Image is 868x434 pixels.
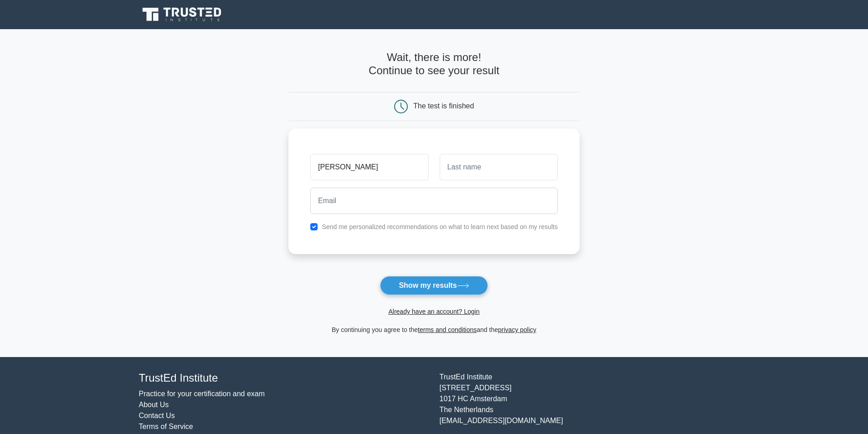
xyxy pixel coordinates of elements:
a: Practice for your certification and exam [139,390,265,398]
a: terms and conditions [418,326,477,333]
input: First name [310,154,428,180]
button: Show my results [380,276,488,295]
h4: TrustEd Institute [139,372,429,385]
input: Last name [440,154,558,180]
label: Send me personalized recommendations on what to learn next based on my results [322,223,558,230]
a: Already have an account? Login [388,308,479,315]
input: Email [310,188,558,214]
a: Contact Us [139,412,175,419]
h4: Wait, there is more! Continue to see your result [288,51,580,77]
a: Terms of Service [139,423,193,430]
div: By continuing you agree to the and the [283,324,585,335]
a: About Us [139,401,169,408]
div: The test is finished [413,102,474,110]
a: privacy policy [498,326,536,333]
